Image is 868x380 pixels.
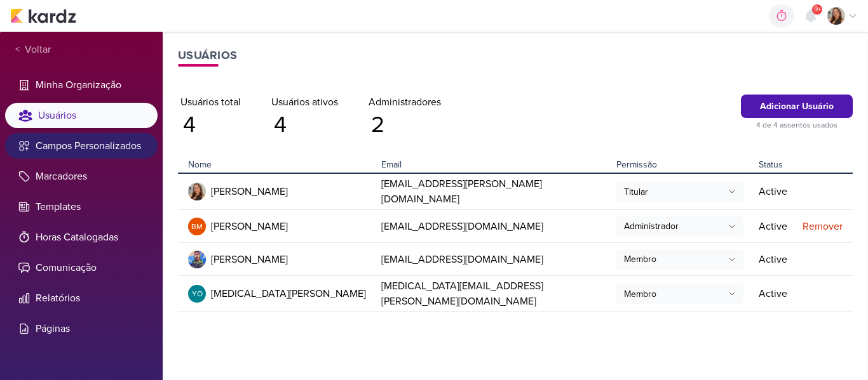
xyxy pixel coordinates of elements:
li: Marcadores [5,164,158,189]
th: Email [376,153,611,173]
div: Administradores [369,95,441,110]
span: [PERSON_NAME] [211,184,288,199]
div: Titular [624,185,648,199]
div: Membro [624,287,656,301]
div: Usuários total [180,95,241,110]
button: Titular [616,181,743,202]
th: Status [754,153,797,173]
button: Adicionar Usuário [741,95,853,118]
div: 4 de 4 assentos usados [741,119,853,131]
li: Comunicação [5,255,158,280]
td: [EMAIL_ADDRESS][DOMAIN_NAME] [376,210,611,243]
li: Campos Personalizados [5,133,158,159]
button: Membro [616,249,743,270]
div: Usuários ativos [271,95,338,110]
span: 9+ [814,4,821,15]
span: [MEDICAL_DATA][PERSON_NAME] [211,286,366,301]
span: Voltar [20,42,51,57]
td: Active [754,173,797,210]
li: Relatórios [5,285,158,311]
td: [EMAIL_ADDRESS][DOMAIN_NAME] [376,243,611,276]
td: [MEDICAL_DATA][EMAIL_ADDRESS][PERSON_NAME][DOMAIN_NAME] [376,276,611,312]
img: Guilherme Savio [188,251,206,268]
button: Administrador [616,216,743,237]
li: Horas Catalogadas [5,225,158,250]
td: Active [754,210,797,243]
li: Páginas [5,316,158,341]
img: Franciluce Carvalho [188,183,206,200]
div: Yasmin Oliveira [188,285,206,303]
li: Usuários [5,103,158,128]
img: Franciluce Carvalho [827,7,845,25]
span: [PERSON_NAME] [211,252,288,267]
li: Templates [5,194,158,219]
p: YO [192,288,203,299]
th: Permissão [611,153,754,173]
div: 4 [180,112,241,138]
div: Remover [803,219,843,234]
td: [EMAIL_ADDRESS][PERSON_NAME][DOMAIN_NAME] [376,173,611,210]
li: Minha Organização [5,72,158,98]
td: Active [754,276,797,312]
div: 4 [271,112,338,138]
img: kardz.app [10,8,76,23]
div: 2 [369,112,441,138]
span: < [15,43,20,57]
h1: Usuários [178,47,853,64]
button: Membro [616,284,743,304]
div: Administrador [624,219,679,233]
div: Membro [624,252,656,266]
td: Active [754,243,797,276]
p: BM [191,221,203,232]
span: [PERSON_NAME] [211,219,288,234]
div: Beth Monteiro [188,218,206,235]
th: Nome [178,153,376,173]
